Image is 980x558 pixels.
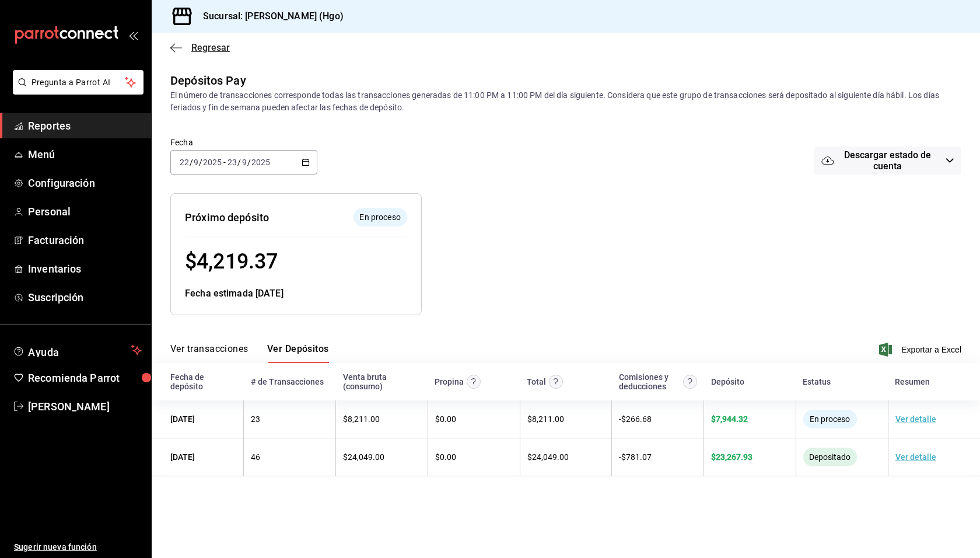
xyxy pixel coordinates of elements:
div: Fecha de depósito [170,372,237,391]
span: Depositado [804,452,855,462]
input: -- [179,158,190,167]
td: 46 [244,438,336,476]
span: Pregunta a Parrot AI [32,76,125,89]
a: Pregunta a Parrot AI [8,85,143,97]
button: open_drawer_menu [128,30,138,40]
div: Venta bruta (consumo) [343,372,421,391]
h3: Sucursal: [PERSON_NAME] (Hgo) [194,9,344,23]
button: Descargar estado de cuenta [814,147,961,175]
svg: Contempla comisión de ventas y propinas, IVA, cancelaciones y devoluciones. [683,375,697,389]
span: - $ 781.07 [619,452,652,462]
button: Exportar a Excel [881,343,961,357]
span: Suscripción [28,290,142,305]
button: Ver transacciones [170,343,249,363]
a: Ver detalle [895,452,936,462]
div: Próximo depósito [185,210,269,225]
span: $ 23,267.93 [711,452,752,462]
span: $ 4,219.37 [185,249,278,274]
input: ---- [251,158,271,167]
div: Estatus [803,377,831,386]
span: - [223,158,226,167]
button: Ver Depósitos [267,343,329,363]
span: $ 24,049.00 [343,452,384,462]
span: En proceso [355,211,405,224]
span: / [199,158,202,167]
button: Regresar [170,42,230,53]
label: Fecha [170,138,317,147]
svg: Este monto equivale al total de la venta más otros abonos antes de aplicar comisión e IVA. [549,375,563,389]
span: $ 8,211.00 [343,414,380,424]
td: [DATE] [152,438,244,476]
span: Recomienda Parrot [28,370,142,386]
span: / [237,158,241,167]
span: Facturación [28,232,142,248]
span: / [190,158,193,167]
span: En proceso [805,414,855,424]
td: [DATE] [152,400,244,438]
div: El depósito aún no se ha enviado a tu cuenta bancaria. [803,410,857,428]
span: / [247,158,251,167]
span: Menú [28,147,142,162]
div: navigation tabs [170,343,329,363]
div: Depósitos Pay [170,72,246,89]
td: 23 [244,400,336,438]
div: Fecha estimada [DATE] [185,287,407,301]
td: $0.00 [428,400,520,438]
span: Configuración [28,175,142,191]
td: $0.00 [428,438,520,476]
span: Regresar [191,42,230,53]
div: # de Transacciones [251,377,324,386]
div: El número de transacciones corresponde todas las transacciones generadas de 11:00 PM a 11:00 PM d... [170,89,961,114]
span: $ 8,211.00 [527,414,564,424]
div: Total [527,377,546,386]
input: -- [227,158,237,167]
svg: Las propinas mostradas excluyen toda configuración de retención. [467,375,481,389]
span: Sugerir nueva función [14,541,142,553]
div: El depósito aún no se ha enviado a tu cuenta bancaria. [353,208,407,226]
span: Reportes [28,118,142,134]
span: [PERSON_NAME] [28,399,142,414]
span: Descargar estado de cuenta [834,149,942,172]
input: ---- [202,158,222,167]
span: Ayuda [28,343,127,357]
span: $ 7,944.32 [711,414,748,424]
a: Ver detalle [895,414,936,424]
button: Pregunta a Parrot AI [13,70,143,95]
div: Depósito [711,377,744,386]
input: -- [242,158,247,167]
span: Personal [28,204,142,219]
span: Inventarios [28,261,142,277]
div: Comisiones y deducciones [619,372,680,391]
input: -- [193,158,199,167]
span: - $ 266.68 [619,414,652,424]
div: Propina [435,377,464,386]
div: Resumen [895,377,930,386]
span: $ 24,049.00 [527,452,569,462]
div: El monto ha sido enviado a tu cuenta bancaria. Puede tardar en verse reflejado, según la entidad ... [803,448,857,466]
